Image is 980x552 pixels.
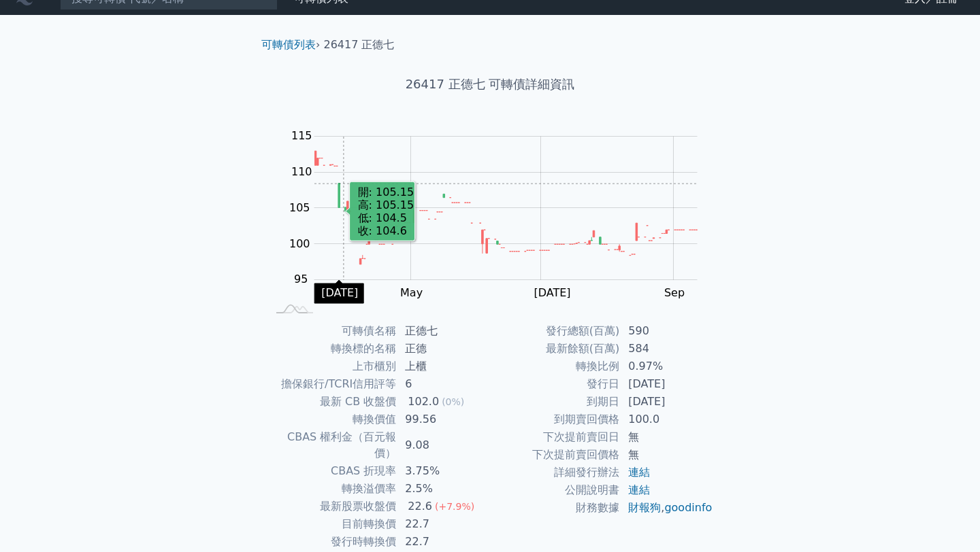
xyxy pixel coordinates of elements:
td: 轉換價值 [267,411,397,428]
td: 最新股票收盤價 [267,498,397,515]
td: 公開說明書 [490,481,620,499]
td: 財務數據 [490,499,620,517]
span: (0%) [442,396,464,407]
td: 正德 [397,340,490,358]
td: 無 [620,446,713,464]
div: 102.0 [405,394,442,410]
li: › [261,37,320,53]
td: 擔保銀行/TCRI信用評等 [267,375,397,393]
td: 發行時轉換價 [267,533,397,551]
td: 0.97% [620,358,713,375]
td: 590 [620,322,713,340]
td: 詳細發行辦法 [490,464,620,481]
a: 連結 [628,483,650,496]
td: 3.75% [397,462,490,480]
g: Series [314,151,697,264]
td: CBAS 權利金（百元報價） [267,428,397,462]
td: 正德七 [397,322,490,340]
li: 26417 正德七 [324,37,395,53]
td: , [620,499,713,517]
td: 無 [620,428,713,446]
a: 可轉債列表 [261,38,316,51]
td: CBAS 折現率 [267,462,397,480]
td: 6 [397,375,490,393]
td: 最新餘額(百萬) [490,340,620,358]
td: 100.0 [620,411,713,428]
td: 轉換溢價率 [267,480,397,498]
td: [DATE] [620,393,713,411]
td: 可轉債名稱 [267,322,397,340]
a: 連結 [628,466,650,479]
tspan: 100 [289,237,310,250]
td: 下次提前賣回日 [490,428,620,446]
a: goodinfo [664,501,712,514]
td: 2.5% [397,480,490,498]
div: 22.6 [405,498,435,515]
span: (+7.9%) [435,501,474,512]
td: 到期日 [490,393,620,411]
td: [DATE] [620,375,713,393]
td: 轉換比例 [490,358,620,375]
td: 上櫃 [397,358,490,375]
tspan: [DATE] [534,286,570,299]
td: 22.7 [397,515,490,533]
td: 584 [620,340,713,358]
td: 最新 CB 收盤價 [267,393,397,411]
tspan: 110 [291,165,312,178]
td: 上市櫃別 [267,358,397,375]
td: 轉換標的名稱 [267,340,397,358]
tspan: May [400,286,423,299]
td: 99.56 [397,411,490,428]
g: Chart [282,129,718,299]
td: 22.7 [397,533,490,551]
td: 下次提前賣回價格 [490,446,620,464]
a: 財報狗 [628,501,661,514]
tspan: 95 [294,273,308,286]
tspan: Sep [664,286,685,299]
tspan: 105 [289,201,310,214]
tspan: 115 [291,129,312,142]
td: 到期賣回價格 [490,411,620,428]
td: 9.08 [397,428,490,462]
td: 發行總額(百萬) [490,322,620,340]
h1: 26417 正德七 可轉債詳細資訊 [250,75,730,94]
td: 目前轉換價 [267,515,397,533]
td: 發行日 [490,375,620,393]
